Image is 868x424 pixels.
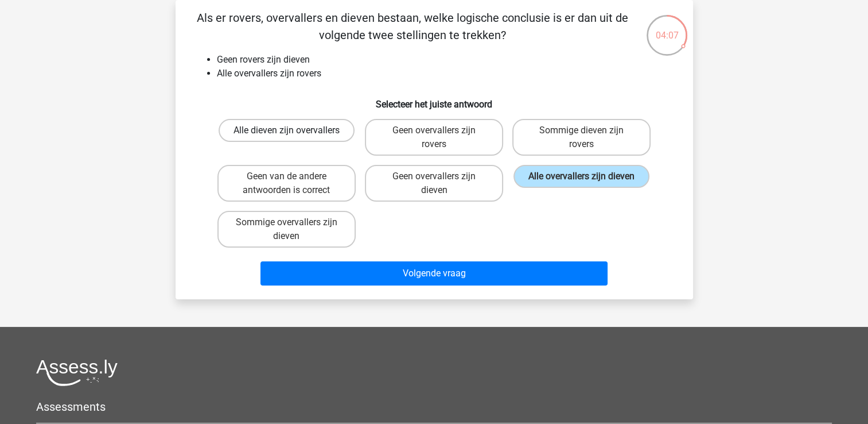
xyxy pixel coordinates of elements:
label: Alle dieven zijn overvallers [219,119,355,142]
li: Alle overvallers zijn rovers [217,67,675,80]
img: Assessly logo [36,359,118,386]
li: Geen rovers zijn dieven [217,53,675,67]
p: Als er rovers, overvallers en dieven bestaan, welke logische conclusie is er dan uit de volgende ... [194,9,632,44]
label: Geen overvallers zijn rovers [365,119,503,156]
label: Sommige overvallers zijn dieven [217,211,356,248]
label: Geen van de andere antwoorden is correct [217,165,356,202]
button: Volgende vraag [260,261,608,286]
label: Geen overvallers zijn dieven [365,165,503,202]
div: 04:07 [645,14,688,43]
label: Sommige dieven zijn rovers [512,119,651,156]
h6: Selecteer het juiste antwoord [194,90,675,110]
h5: Assessments [36,400,832,414]
label: Alle overvallers zijn dieven [513,165,649,188]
